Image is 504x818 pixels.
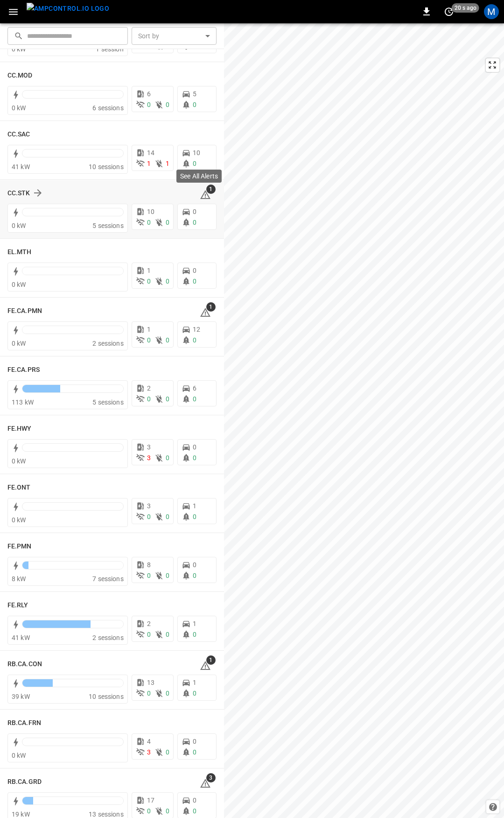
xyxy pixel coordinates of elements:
span: 1 [206,185,216,194]
span: 0 [166,395,169,403]
span: 2 [147,384,151,392]
span: 0 [166,101,169,108]
canvas: Map [224,23,504,818]
span: 0 kW [12,281,26,288]
span: 0 [166,219,169,226]
span: 4 [147,738,151,745]
span: 0 [193,513,196,520]
span: 0 kW [12,222,26,229]
span: 3 [147,443,151,451]
span: 0 [166,572,169,579]
span: 0 [193,561,196,569]
span: 6 [147,90,151,98]
span: 13 sessions [89,811,124,818]
span: 0 [166,513,169,520]
span: 14 [147,149,154,156]
span: 0 [147,513,151,520]
span: 0 [166,454,169,462]
span: 5 sessions [92,398,124,406]
span: 8 kW [12,575,26,583]
h6: FE.CA.PRS [7,365,40,375]
span: 20 s ago [452,3,479,13]
h6: FE.RLY [7,600,28,611]
span: 1 [193,679,196,686]
span: 0 [147,219,151,226]
h6: RB.CA.GRD [7,777,42,787]
span: 1 [206,655,216,665]
span: 1 [206,302,216,312]
span: 12 [193,326,200,333]
span: 10 [147,208,154,215]
span: 0 kW [12,45,26,53]
span: 0 [193,631,196,638]
span: 1 [193,502,196,510]
span: 1 [147,160,151,167]
span: 0 kW [12,516,26,524]
span: 39 kW [12,693,30,700]
span: 2 sessions [92,340,124,347]
span: 19 kW [12,811,30,818]
span: 0 [147,336,151,344]
span: 0 [193,395,196,403]
span: 10 sessions [89,693,124,700]
span: 3 [147,502,151,510]
span: 41 kW [12,163,30,171]
h6: FE.CA.PMN [7,306,42,316]
h6: RB.CA.CON [7,659,42,669]
span: 0 [193,807,196,815]
img: ampcontrol.io logo [27,3,109,14]
span: 3 [206,773,216,782]
span: 2 sessions [92,634,124,641]
span: 0 [166,748,169,756]
span: 10 [193,149,200,156]
span: 0 [147,690,151,697]
span: 0 [193,219,196,226]
span: 0 [193,267,196,274]
span: 0 kW [12,340,26,347]
span: 0 [166,631,169,638]
span: 0 [193,101,196,108]
div: profile-icon [484,4,499,19]
span: 13 [147,679,154,686]
h6: FE.PMN [7,541,32,552]
span: 5 [193,90,196,98]
span: 0 [193,738,196,745]
span: 10 sessions [89,163,124,171]
span: 1 [147,267,151,274]
span: 0 [147,395,151,403]
span: 0 [147,277,151,285]
span: 2 [147,620,151,627]
span: 0 kW [12,104,26,112]
h6: CC.STK [7,188,30,199]
span: 1 [147,326,151,333]
span: 0 [193,572,196,579]
h6: FE.ONT [7,483,31,493]
h6: FE.HWY [7,424,32,434]
span: 1 session [96,45,123,53]
span: 5 sessions [92,222,124,229]
button: set refresh interval [441,4,456,19]
span: 0 [166,807,169,815]
span: 1 [166,160,169,167]
span: 7 sessions [92,575,124,583]
span: 0 [193,690,196,697]
p: See All Alerts [180,171,218,181]
span: 0 [193,160,196,167]
span: 0 [147,572,151,579]
span: 1 [193,620,196,627]
span: 0 [147,631,151,638]
span: 0 [147,807,151,815]
span: 0 [193,454,196,462]
span: 0 [193,277,196,285]
span: 8 [147,561,151,569]
span: 0 [166,690,169,697]
h6: RB.CA.FRN [7,718,41,728]
h6: CC.SAC [7,129,30,140]
span: 3 [147,454,151,462]
span: 41 kW [12,634,30,641]
span: 6 [193,384,196,392]
span: 0 [193,443,196,451]
span: 113 kW [12,398,34,406]
span: 0 [166,336,169,344]
span: 0 [193,336,196,344]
